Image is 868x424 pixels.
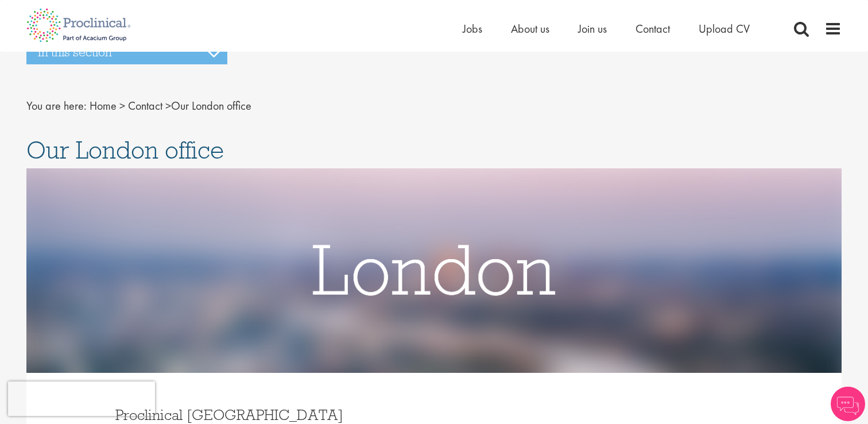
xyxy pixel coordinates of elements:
[26,40,227,64] h3: In this section
[831,387,865,421] img: Chatbot
[8,381,155,416] iframe: reCAPTCHA
[128,98,162,113] a: breadcrumb link to Contact
[26,134,224,165] span: Our London office
[511,21,549,36] a: About us
[90,98,251,113] span: Our London office
[635,21,670,36] a: Contact
[115,407,425,422] h3: Proclinical [GEOGRAPHIC_DATA]
[463,21,482,36] a: Jobs
[578,21,607,36] a: Join us
[119,98,125,113] span: >
[26,98,87,113] span: You are here:
[699,21,750,36] a: Upload CV
[165,98,171,113] span: >
[90,98,117,113] a: breadcrumb link to Home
